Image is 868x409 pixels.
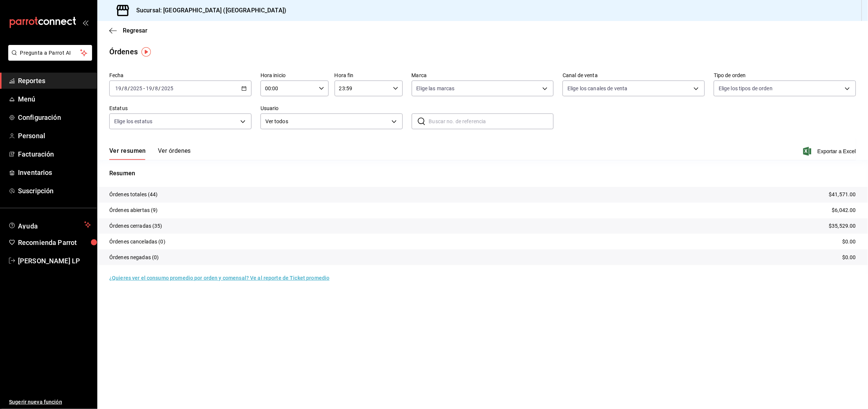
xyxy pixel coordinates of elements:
span: Inventarios [18,167,91,178]
span: Suscripción [18,186,91,196]
button: Ver órdenes [158,147,191,160]
input: ---- [161,85,174,91]
p: $6,042.00 [832,206,856,214]
input: -- [115,85,122,91]
p: $0.00 [842,254,856,261]
img: Tooltip marker [141,47,151,57]
span: - [143,85,145,91]
p: Órdenes negadas (0) [109,254,159,261]
p: $41,571.00 [829,191,856,199]
span: / [152,85,155,91]
span: Reportes [18,76,91,86]
button: open_drawer_menu [82,19,88,25]
span: Facturación [18,149,91,159]
span: Regresar [123,27,147,34]
span: Sugerir nueva función [9,398,91,406]
h3: Sucursal: [GEOGRAPHIC_DATA] ([GEOGRAPHIC_DATA]) [130,6,286,15]
span: / [122,85,124,91]
div: Órdenes [109,46,138,57]
span: Elige los canales de venta [567,85,627,92]
p: Órdenes canceladas (0) [109,238,165,246]
input: Buscar no. de referencia [429,114,554,129]
label: Tipo de orden [714,73,856,78]
label: Marca [412,73,554,78]
label: Usuario [261,106,403,111]
span: [PERSON_NAME] LP [18,256,91,266]
p: Órdenes totales (44) [109,191,158,199]
label: Fecha [109,73,252,78]
input: -- [155,85,159,91]
button: Regresar [109,27,147,34]
button: Ver resumen [109,147,146,160]
p: Órdenes cerradas (35) [109,222,162,230]
span: Personal [18,131,91,141]
a: Pregunta a Parrot AI [5,54,92,62]
label: Hora inicio [261,73,329,78]
input: -- [146,85,152,91]
input: ---- [130,85,143,91]
span: Elige los estatus [114,118,152,125]
span: Ver todos [265,118,389,125]
span: Recomienda Parrot [18,237,91,248]
span: Ayuda [18,220,81,229]
p: $0.00 [842,238,856,246]
p: Órdenes abiertas (9) [109,206,158,214]
span: Elige los tipos de orden [719,85,773,92]
a: ¿Quieres ver el consumo promedio por orden y comensal? Ve al reporte de Ticket promedio [109,275,329,281]
label: Canal de venta [563,73,705,78]
label: Estatus [109,106,252,111]
button: Exportar a Excel [805,147,856,156]
div: navigation tabs [109,147,191,160]
span: Configuración [18,112,91,122]
p: Resumen [109,169,856,178]
input: -- [124,85,128,91]
span: Elige las marcas [417,85,455,92]
label: Hora fin [335,73,403,78]
p: $35,529.00 [829,222,856,230]
span: Pregunta a Parrot AI [20,49,80,57]
span: / [128,85,130,91]
span: / [159,85,161,91]
span: Menú [18,94,91,104]
button: Pregunta a Parrot AI [8,45,92,61]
